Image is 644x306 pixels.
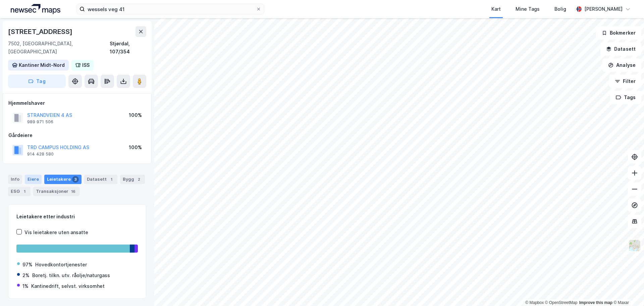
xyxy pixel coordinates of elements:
[25,175,42,184] div: Eiere
[82,61,90,69] div: ISS
[72,176,79,183] div: 3
[108,176,115,183] div: 1
[8,26,74,37] div: [STREET_ADDRESS]
[27,119,53,125] div: 989 971 506
[8,175,22,184] div: Info
[516,5,540,13] div: Mine Tags
[610,274,644,306] iframe: Chat Widget
[610,274,644,306] div: Kontrollprogram for chat
[8,187,31,196] div: ESG
[525,300,544,305] a: Mapbox
[22,282,29,290] div: 1%
[120,175,145,184] div: Bygg
[609,75,641,88] button: Filter
[33,187,79,196] div: Transaksjoner
[24,228,88,236] div: Vis leietakere uten ansatte
[22,271,30,279] div: 2%
[129,143,142,151] div: 100%
[27,151,54,157] div: 914 428 580
[596,26,641,40] button: Bokmerker
[31,282,105,290] div: Kantinedrift, selvst. virksomhet
[600,42,641,56] button: Datasett
[35,261,87,269] div: Hovedkontortjenester
[584,5,623,13] div: [PERSON_NAME]
[554,5,566,13] div: Bolig
[545,300,578,305] a: OpenStreetMap
[8,99,146,107] div: Hjemmelshaver
[628,239,641,252] img: Z
[85,4,256,14] input: Søk på adresse, matrikkel, gårdeiere, leietakere eller personer
[110,40,146,56] div: Stjørdal, 107/354
[19,61,65,69] div: Kantiner Midt-Nord
[70,188,77,195] div: 16
[21,188,28,195] div: 1
[136,176,142,183] div: 2
[8,131,146,139] div: Gårdeiere
[602,58,641,72] button: Analyse
[579,300,612,305] a: Improve this map
[129,111,142,119] div: 100%
[84,175,117,184] div: Datasett
[32,271,110,279] div: Boretj. tilkn. utv. råolje/naturgass
[16,213,138,221] div: Leietakere etter industri
[44,175,82,184] div: Leietakere
[491,5,501,13] div: Kart
[8,75,66,88] button: Tag
[11,4,60,14] img: logo.a4113a55bc3d86da70a041830d287a7e.svg
[22,261,33,269] div: 97%
[610,91,641,104] button: Tags
[8,40,110,56] div: 7502, [GEOGRAPHIC_DATA], [GEOGRAPHIC_DATA]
